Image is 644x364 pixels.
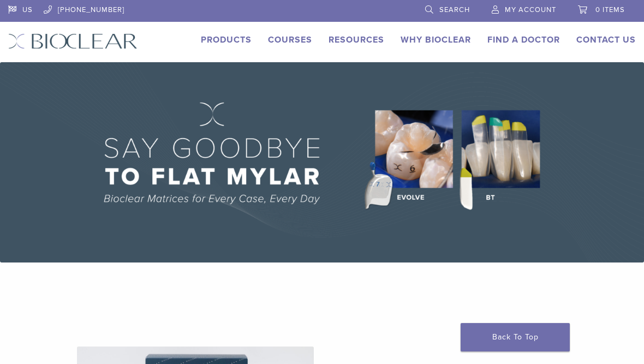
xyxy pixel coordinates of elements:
a: Find A Doctor [487,34,560,45]
a: Contact Us [576,34,636,45]
a: Courses [268,34,312,45]
a: Why Bioclear [401,34,471,45]
span: 0 items [595,5,625,14]
a: Resources [329,34,384,45]
a: Products [201,34,252,45]
img: Bioclear [8,33,138,49]
span: Search [439,5,470,14]
a: Back To Top [461,323,570,351]
span: My Account [505,5,556,14]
